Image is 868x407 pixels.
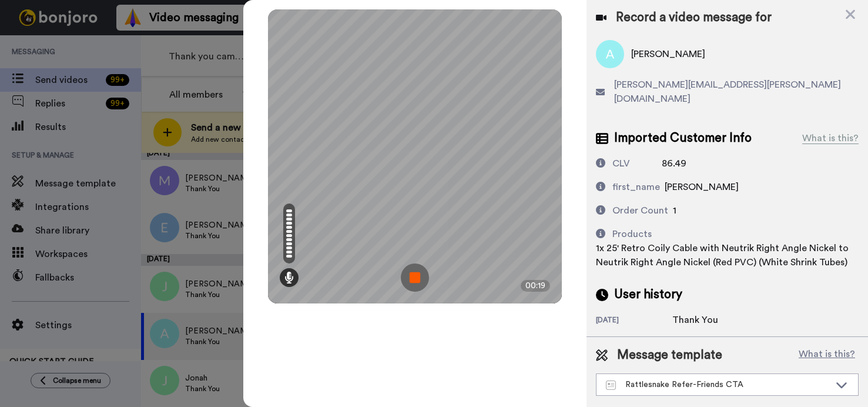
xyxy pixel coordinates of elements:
span: User history [614,286,682,303]
div: Products [612,227,652,241]
div: [DATE] [596,315,672,327]
span: 1x 25' Retro Coily Cable with Neutrik Right Angle Nickel to Neutrik Right Angle Nickel (Red PVC) ... [596,243,849,267]
div: What is this? [802,131,859,145]
div: CLV [612,156,630,171]
div: Thank You [672,313,731,327]
span: 1 [673,206,676,215]
div: first_name [612,180,660,194]
button: What is this? [795,346,859,364]
div: 00:19 [521,280,550,292]
img: ic_record_stop.svg [401,263,429,292]
span: 86.49 [662,159,686,168]
div: Order Count [612,203,668,218]
span: [PERSON_NAME] [665,182,739,192]
img: Message-temps.svg [606,381,616,390]
span: Imported Customer Info [614,129,752,147]
span: Message template [617,346,722,364]
span: [PERSON_NAME][EMAIL_ADDRESS][PERSON_NAME][DOMAIN_NAME] [614,78,859,106]
div: Rattlesnake Refer-Friends CTA [606,379,830,391]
